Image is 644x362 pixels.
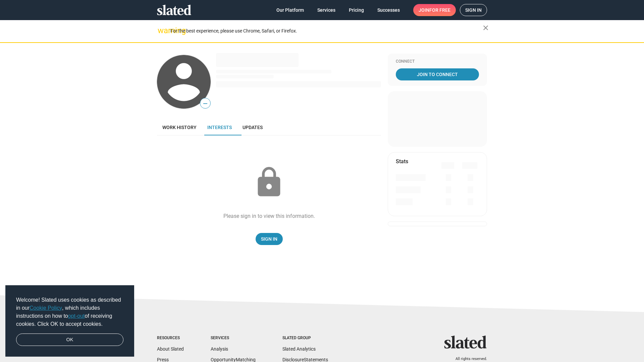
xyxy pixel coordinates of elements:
a: opt-out [68,313,85,319]
a: Our Platform [271,4,309,16]
span: Successes [377,4,400,16]
a: Join To Connect [396,68,479,80]
div: Connect [396,59,479,64]
span: Sign In [261,233,277,245]
div: cookieconsent [5,285,134,357]
a: Work history [157,119,202,135]
a: Updates [237,119,268,135]
div: For the best experience, please use Chrome, Safari, or Firefox. [170,26,483,36]
mat-icon: close [482,24,490,32]
div: Please sign in to view this information. [223,213,315,220]
span: Welcome! Slated uses cookies as described in our , which includes instructions on how to of recei... [16,296,123,328]
a: Pricing [343,4,369,16]
a: Analysis [211,346,228,352]
a: Interests [202,119,237,135]
div: Services [211,336,256,341]
div: Slated Group [282,336,328,341]
span: Join To Connect [397,68,478,80]
a: Joinfor free [413,4,456,16]
span: Our Platform [276,4,304,16]
span: Work history [162,125,197,130]
mat-icon: lock [252,166,286,199]
a: Cookie Policy [30,305,62,311]
a: Slated Analytics [282,346,316,352]
mat-icon: warning [158,26,166,35]
span: for free [429,4,450,16]
div: Resources [157,336,184,341]
span: Pricing [349,4,364,16]
a: Services [312,4,341,16]
a: Sign In [256,233,283,245]
a: Successes [372,4,405,16]
span: Interests [207,125,232,130]
span: Join [419,4,450,16]
a: Sign in [460,4,487,16]
span: Updates [243,125,263,130]
span: — [200,99,210,108]
a: About Slated [157,346,184,352]
span: Services [317,4,335,16]
a: dismiss cookie message [16,334,123,346]
span: Sign in [465,4,482,16]
mat-card-title: Stats [396,158,408,165]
